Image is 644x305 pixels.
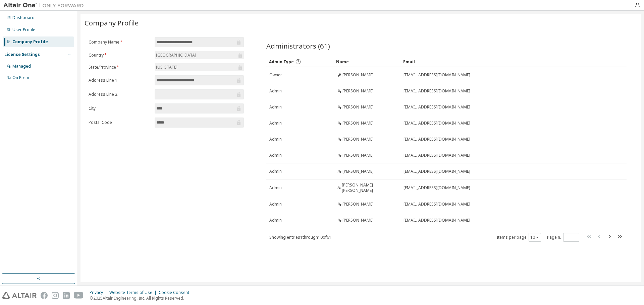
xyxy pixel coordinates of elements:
span: Admin [269,169,282,174]
div: Dashboard [12,15,35,20]
div: [GEOGRAPHIC_DATA] [155,51,244,59]
label: Country [89,53,151,58]
span: Admin [269,137,282,142]
p: © 2025 Altair Engineering, Inc. All Rights Reserved. [90,295,193,301]
div: User Profile [12,27,35,32]
span: [EMAIL_ADDRESS][DOMAIN_NAME] [404,121,470,126]
span: [PERSON_NAME] [342,121,374,126]
div: Name [336,56,398,67]
span: Admin [269,218,282,223]
div: Managed [12,64,31,69]
span: [PERSON_NAME] [342,72,374,78]
span: Page n. [547,233,579,242]
span: Admin [269,153,282,158]
label: City [89,106,151,111]
label: Postal Code [89,120,151,125]
span: [EMAIL_ADDRESS][DOMAIN_NAME] [404,185,470,190]
label: Address Line 2 [89,92,151,97]
span: [PERSON_NAME] [PERSON_NAME] [342,182,397,193]
span: Admin [269,185,282,190]
span: Administrators (61) [266,41,330,51]
div: [GEOGRAPHIC_DATA] [155,52,197,59]
span: [PERSON_NAME] [342,153,374,158]
span: [EMAIL_ADDRESS][DOMAIN_NAME] [404,202,470,207]
span: Admin [269,104,282,110]
span: Showing entries 1 through 10 of 61 [269,234,331,240]
span: Admin [269,121,282,126]
div: [US_STATE] [155,63,244,71]
span: [EMAIL_ADDRESS][DOMAIN_NAME] [404,104,470,110]
span: Admin [269,202,282,207]
span: Owner [269,72,282,78]
span: [PERSON_NAME] [342,169,374,174]
span: [PERSON_NAME] [342,104,374,110]
div: Website Terms of Use [109,290,159,295]
div: Email [403,56,608,67]
span: [PERSON_NAME] [342,88,374,94]
span: [PERSON_NAME] [342,137,374,142]
span: [EMAIL_ADDRESS][DOMAIN_NAME] [404,153,470,158]
div: [US_STATE] [155,64,178,71]
img: linkedin.svg [63,292,70,299]
img: facebook.svg [41,292,48,299]
span: [EMAIL_ADDRESS][DOMAIN_NAME] [404,72,470,78]
span: Admin [269,88,282,94]
label: Company Name [89,40,151,45]
span: [EMAIL_ADDRESS][DOMAIN_NAME] [404,218,470,223]
div: Privacy [90,290,109,295]
div: License Settings [4,52,40,57]
img: altair_logo.svg [2,292,37,299]
label: State/Province [89,65,151,70]
span: Items per page [497,233,541,242]
img: Altair One [3,2,87,9]
img: youtube.svg [74,292,84,299]
label: Address Line 1 [89,78,151,83]
span: [EMAIL_ADDRESS][DOMAIN_NAME] [404,169,470,174]
div: Company Profile [12,39,48,45]
span: Company Profile [85,18,139,27]
div: On Prem [12,75,29,80]
div: Cookie Consent [159,290,193,295]
span: Admin Type [269,59,294,65]
span: [EMAIL_ADDRESS][DOMAIN_NAME] [404,137,470,142]
span: [PERSON_NAME] [342,218,374,223]
span: [PERSON_NAME] [342,202,374,207]
img: instagram.svg [52,292,59,299]
span: [EMAIL_ADDRESS][DOMAIN_NAME] [404,88,470,94]
button: 10 [530,235,539,240]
